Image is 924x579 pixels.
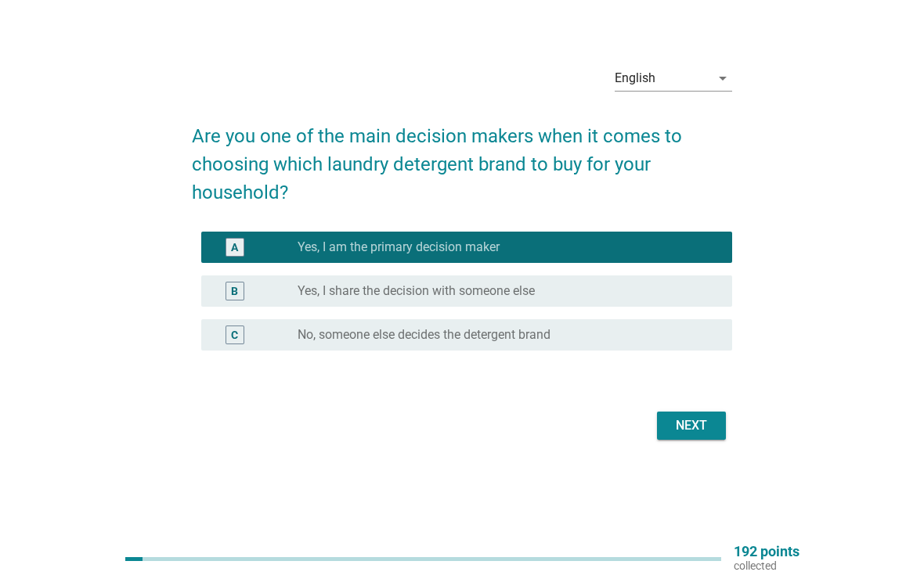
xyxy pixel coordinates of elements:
[298,239,500,255] label: Yes, I am the primary decision maker
[192,106,733,207] h2: Are you one of the main decision makers when it comes to choosing which laundry detergent brand t...
[657,412,726,440] button: Next
[298,327,550,343] label: No, someone else decides the detergent brand
[615,71,655,85] div: English
[231,239,238,256] div: A
[734,559,799,573] p: collected
[670,416,713,435] div: Next
[734,545,799,559] p: 192 points
[298,283,535,299] label: Yes, I share the decision with someone else
[713,69,732,88] i: arrow_drop_down
[231,283,238,300] div: B
[231,327,238,343] div: C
